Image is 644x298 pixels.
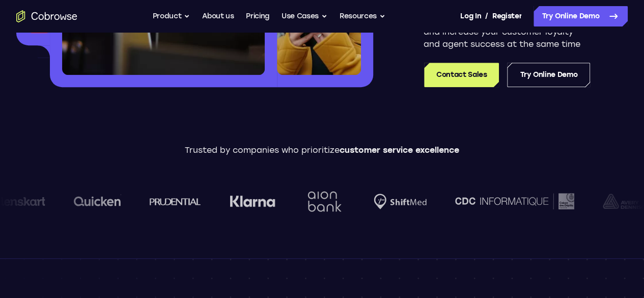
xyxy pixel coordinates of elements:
[424,63,499,87] a: Contact Sales
[534,6,628,26] a: Try Online Demo
[340,145,459,155] span: customer service excellence
[16,10,77,22] a: Go to the home page
[507,63,590,87] a: Try Online Demo
[340,6,385,26] button: Resources
[153,6,190,26] button: Product
[460,6,481,26] a: Log In
[142,197,193,205] img: prudential
[296,181,338,222] img: Aion Bank
[282,6,327,26] button: Use Cases
[246,6,269,26] a: Pricing
[366,194,419,209] img: Shiftmed
[485,10,488,22] span: /
[222,195,268,207] img: Klarna
[447,193,567,209] img: CDC Informatique
[202,6,234,26] a: About us
[492,6,522,26] a: Register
